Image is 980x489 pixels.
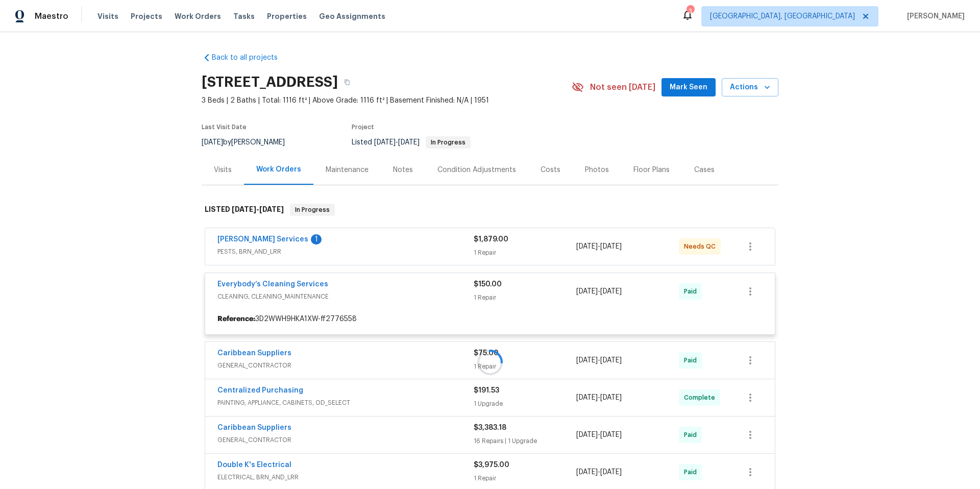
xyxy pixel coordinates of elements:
[374,139,396,146] span: [DATE]
[694,165,715,175] div: Cases
[661,78,716,97] button: Mark Seen
[202,124,247,130] span: Last Visit Date
[131,11,162,21] span: Projects
[202,136,297,149] div: by [PERSON_NAME]
[710,11,855,21] span: [GEOGRAPHIC_DATA], [GEOGRAPHIC_DATA]
[202,77,338,87] h2: [STREET_ADDRESS]
[256,164,301,175] div: Work Orders
[437,165,516,175] div: Condition Adjustments
[670,81,707,94] span: Mark Seen
[319,11,385,21] span: Geo Assignments
[214,165,232,175] div: Visits
[374,139,420,146] span: -
[585,165,609,175] div: Photos
[326,165,369,175] div: Maintenance
[722,78,778,97] button: Actions
[903,11,965,21] span: [PERSON_NAME]
[633,165,670,175] div: Floor Plans
[97,11,118,21] span: Visits
[352,139,471,146] span: Listed
[393,165,413,175] div: Notes
[590,82,655,92] span: Not seen [DATE]
[202,95,572,106] span: 3 Beds | 2 Baths | Total: 1116 ft² | Above Grade: 1116 ft² | Basement Finished: N/A | 1951
[730,81,770,94] span: Actions
[427,139,470,145] span: In Progress
[352,124,374,130] span: Project
[175,11,221,21] span: Work Orders
[541,165,560,175] div: Costs
[202,53,300,63] a: Back to all projects
[398,139,420,146] span: [DATE]
[233,13,255,20] span: Tasks
[687,6,694,16] div: 3
[35,11,68,21] span: Maestro
[202,139,223,146] span: [DATE]
[267,11,307,21] span: Properties
[338,73,356,91] button: Copy Address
